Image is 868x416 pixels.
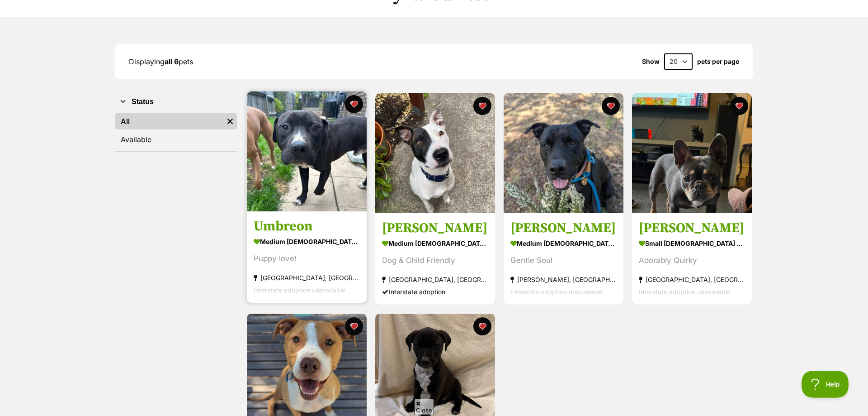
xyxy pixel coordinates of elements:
div: [GEOGRAPHIC_DATA], [GEOGRAPHIC_DATA] [254,272,360,284]
span: Interstate adoption unavailable [254,287,345,294]
div: Adorably Quirky [639,255,745,267]
div: small [DEMOGRAPHIC_DATA] Dog [639,237,745,250]
div: Interstate adoption [382,286,488,298]
h3: Umbreon [254,218,360,235]
a: Available [115,131,237,148]
button: favourite [602,97,620,115]
span: Interstate adoption unavailable [639,288,731,296]
a: All [115,113,223,129]
button: favourite [473,97,491,115]
div: medium [DEMOGRAPHIC_DATA] Dog [382,237,488,250]
a: Remove filter [223,113,237,129]
span: Show [642,58,660,65]
a: [PERSON_NAME] medium [DEMOGRAPHIC_DATA] Dog Gentle Soul [PERSON_NAME], [GEOGRAPHIC_DATA] Intersta... [504,213,623,305]
button: favourite [345,95,363,113]
div: [PERSON_NAME], [GEOGRAPHIC_DATA] [510,274,617,286]
div: Puppy love! [254,253,360,265]
a: Umbreon medium [DEMOGRAPHIC_DATA] Dog Puppy love! [GEOGRAPHIC_DATA], [GEOGRAPHIC_DATA] Interstate... [247,211,367,303]
label: pets per page [697,58,739,65]
a: [PERSON_NAME] medium [DEMOGRAPHIC_DATA] Dog Dog & Child Friendly [GEOGRAPHIC_DATA], [GEOGRAPHIC_D... [375,213,495,305]
img: Lily Tamblyn [632,93,752,213]
img: Frankie [375,93,495,213]
button: favourite [730,97,748,115]
button: Status [115,96,237,108]
img: Jake [504,93,623,213]
span: Interstate adoption unavailable [510,288,602,296]
div: Status [115,111,237,151]
div: medium [DEMOGRAPHIC_DATA] Dog [510,237,617,250]
div: Gentle Soul [510,255,617,267]
iframe: Help Scout Beacon - Open [802,371,850,398]
a: [PERSON_NAME] small [DEMOGRAPHIC_DATA] Dog Adorably Quirky [GEOGRAPHIC_DATA], [GEOGRAPHIC_DATA] I... [632,213,752,305]
strong: all 6 [165,57,179,66]
h3: [PERSON_NAME] [382,220,488,237]
div: Dog & Child Friendly [382,255,488,267]
h3: [PERSON_NAME] [510,220,617,237]
button: favourite [473,317,491,335]
h3: [PERSON_NAME] [639,220,745,237]
img: Umbreon [247,91,367,211]
div: medium [DEMOGRAPHIC_DATA] Dog [254,235,360,249]
div: [GEOGRAPHIC_DATA], [GEOGRAPHIC_DATA] [639,274,745,286]
span: Displaying pets [129,57,193,66]
div: [GEOGRAPHIC_DATA], [GEOGRAPHIC_DATA] [382,274,488,286]
span: Close [414,399,434,415]
button: favourite [345,317,363,335]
